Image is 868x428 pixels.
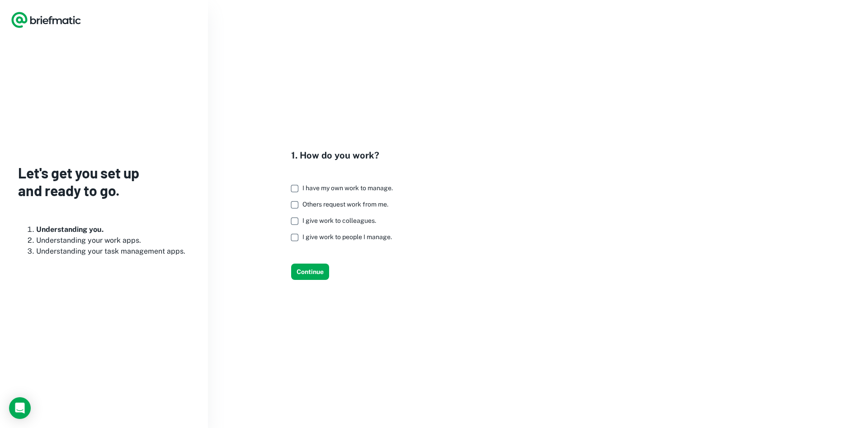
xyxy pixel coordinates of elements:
[302,184,393,192] span: I have my own work to manage.
[9,397,31,419] div: Load Chat
[302,233,392,240] span: I give work to people I manage.
[11,11,81,29] a: Logo
[302,201,388,208] span: Others request work from me.
[291,264,329,280] button: Continue
[36,246,190,257] li: Understanding your task management apps.
[18,164,190,199] h3: Let's get you set up and ready to go.
[291,149,400,162] h4: 1. How do you work?
[36,225,104,234] b: Understanding you.
[302,217,376,224] span: I give work to colleagues.
[36,235,190,246] li: Understanding your work apps.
